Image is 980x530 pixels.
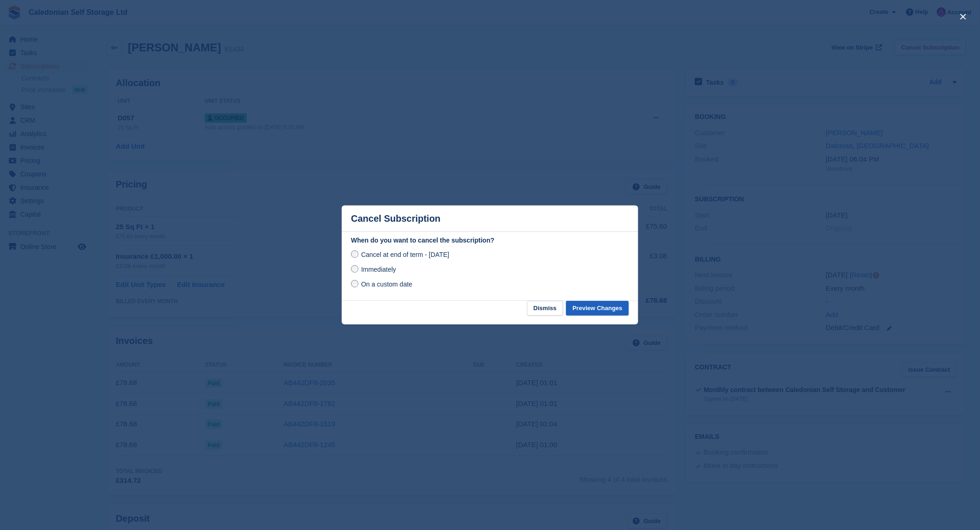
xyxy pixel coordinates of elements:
span: Immediately [361,266,396,273]
input: On a custom date [351,280,358,287]
span: Cancel at end of term - [DATE] [361,251,449,258]
p: Cancel Subscription [351,213,440,224]
input: Cancel at end of term - [DATE] [351,250,358,258]
input: Immediately [351,265,358,273]
button: Preview Changes [566,301,629,316]
label: When do you want to cancel the subscription? [351,236,629,245]
button: close [956,9,971,24]
span: On a custom date [361,281,413,288]
button: Dismiss [527,301,563,316]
